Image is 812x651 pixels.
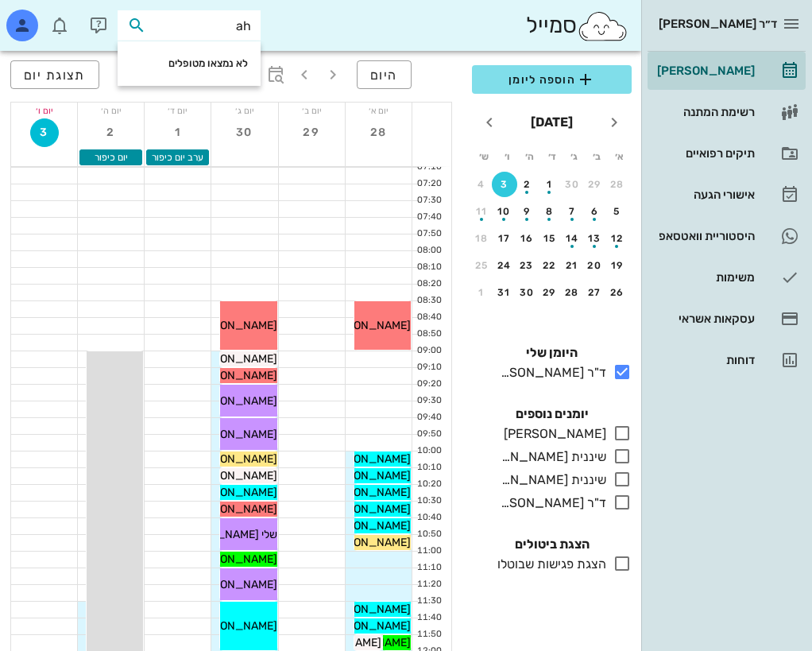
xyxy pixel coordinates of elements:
[412,595,445,608] div: 11:30
[412,311,445,324] div: 08:40
[78,103,144,118] div: יום ה׳
[47,13,56,22] span: תג
[412,294,445,308] div: 08:30
[605,172,630,197] button: 28
[474,143,494,170] th: ש׳
[412,327,445,341] div: 08:50
[412,211,445,224] div: 07:40
[164,118,192,147] button: 1
[322,452,411,466] span: [PERSON_NAME]
[188,619,277,633] span: [PERSON_NAME]
[659,17,777,31] span: ד״ר [PERSON_NAME]
[412,444,445,458] div: 10:00
[514,280,539,305] button: 30
[582,226,608,251] button: 13
[564,143,585,170] th: ג׳
[31,126,58,139] span: 3
[412,561,445,575] div: 11:10
[364,126,392,139] span: 28
[494,471,606,490] div: שיננית [PERSON_NAME]
[164,126,192,139] span: 1
[412,194,445,207] div: 07:30
[322,469,411,482] span: [PERSON_NAME]
[412,177,445,191] div: 07:20
[492,199,517,224] button: 10
[654,230,755,242] div: היסטוריית וואטסאפ
[412,511,445,525] div: 10:40
[412,611,445,625] div: 11:40
[605,280,630,305] button: 26
[648,176,806,214] a: אישורי הגעה
[654,147,755,160] div: תיקים רפואיים
[537,287,563,298] div: 29
[559,179,585,190] div: 30
[654,271,755,284] div: משימות
[188,469,277,482] span: [PERSON_NAME]
[357,60,412,89] button: היום
[559,226,585,251] button: 14
[519,143,539,170] th: ה׳
[648,93,806,131] a: רשימת המתנה
[492,287,517,298] div: 31
[559,233,585,244] div: 14
[605,253,630,278] button: 19
[654,312,755,325] div: עסקאות אשראי
[412,227,445,241] div: 07:50
[412,494,445,508] div: 10:30
[492,260,517,271] div: 24
[559,287,585,298] div: 28
[412,578,445,591] div: 11:20
[469,199,494,224] button: 11
[230,118,259,147] button: 30
[469,280,494,305] button: 1
[188,394,277,408] span: [PERSON_NAME]
[514,206,539,217] div: 9
[412,244,445,258] div: 08:00
[492,206,517,217] div: 10
[469,253,494,278] button: 25
[279,103,345,118] div: יום ב׳
[412,411,445,424] div: 09:40
[586,143,607,170] th: ב׳
[485,70,619,89] span: הוספה ליומן
[654,106,755,118] div: רשימת המתנה
[577,10,628,42] img: SmileCloud logo
[648,300,806,338] a: עסקאות אשראי
[472,65,632,94] button: הוספה ליומן
[469,233,494,244] div: 18
[494,363,606,382] div: ד"ר [PERSON_NAME]
[514,179,539,190] div: 2
[188,369,277,382] span: [PERSON_NAME]
[582,253,608,278] button: 20
[600,108,628,137] button: חודש שעבר
[605,226,630,251] button: 12
[514,260,539,271] div: 23
[496,143,516,170] th: ו׳
[537,253,563,278] button: 22
[412,428,445,441] div: 09:50
[537,172,563,197] button: 1
[514,199,539,224] button: 9
[97,126,126,139] span: 2
[537,233,563,244] div: 15
[582,172,608,197] button: 29
[605,260,630,271] div: 19
[322,603,411,616] span: [PERSON_NAME]
[188,502,277,516] span: [PERSON_NAME]
[322,502,411,516] span: [PERSON_NAME]
[297,126,326,139] span: 29
[412,344,445,358] div: 09:00
[648,52,806,90] a: [PERSON_NAME]
[494,448,606,467] div: שיננית [PERSON_NAME]
[537,226,563,251] button: 15
[582,287,608,298] div: 27
[297,118,326,147] button: 29
[582,233,608,244] div: 13
[95,152,128,163] span: יום כיפור
[497,424,606,444] div: [PERSON_NAME]
[97,118,126,147] button: 2
[412,461,445,475] div: 10:10
[514,253,539,278] button: 23
[605,199,630,224] button: 5
[412,261,445,274] div: 08:10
